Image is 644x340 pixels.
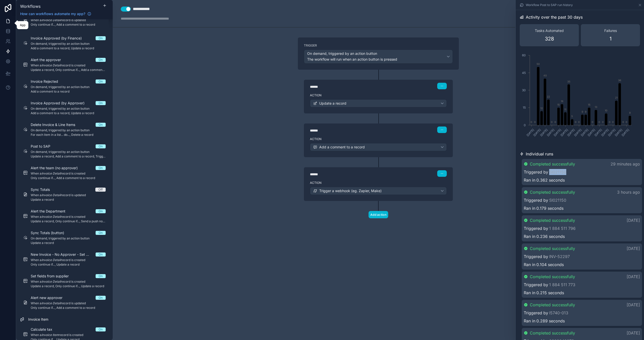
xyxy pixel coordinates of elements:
[530,302,575,308] span: Completed successfully
[626,120,627,123] text: 0
[18,11,93,16] a: How can workflows automate my app?
[534,120,536,123] text: 0
[602,120,603,123] text: 0
[20,23,25,27] div: App
[536,318,565,324] span: 0.289 seconds
[557,103,560,106] text: 15
[611,161,640,167] p: 29 minutes ago
[536,290,564,296] span: 0.215 seconds
[618,79,621,82] text: 36
[598,120,600,123] text: 0
[604,28,617,33] span: Failures
[560,128,569,137] text: [DATE]
[543,74,547,77] text: 40
[629,111,631,114] text: 8
[549,310,568,316] a: I5740-013
[522,88,526,92] tspan: 30
[524,177,535,183] span: Ran in
[545,35,554,42] span: 328
[585,110,586,113] text: 9
[531,120,532,123] text: 0
[595,105,597,108] text: 13
[20,4,41,9] span: Workflows
[551,120,552,123] text: 0
[530,217,575,223] span: Completed successfully
[553,128,562,137] text: [DATE]
[526,3,573,7] span: Workflow Post to SAP run history
[592,120,593,123] text: 0
[627,330,640,336] p: [DATE]
[627,245,640,251] p: [DATE]
[607,128,616,137] text: [DATE]
[600,128,610,137] text: [DATE]
[524,262,535,268] span: Ran in
[549,282,575,288] a: 1 884 511 773
[549,169,566,175] a: SI021150
[605,109,607,112] text: 10
[567,80,570,83] text: 35
[530,330,575,336] span: Completed successfully
[524,318,535,324] span: Ran in
[310,187,447,195] button: Trigger a webhook (eg. Zapier, Make)
[614,128,623,137] text: [DATE]
[549,225,576,231] a: 1 884 511 796
[310,137,447,141] label: Action
[530,274,575,280] span: Completed successfully
[319,145,365,149] span: Add a comment to a record
[549,253,570,260] a: INV-52297
[546,128,555,137] text: [DATE]
[523,106,526,109] tspan: 15
[571,115,573,118] text: 5
[307,51,377,56] span: On demand, triggered by an action button
[617,189,640,195] p: 3 hours ago
[524,123,526,127] tspan: 0
[524,169,548,175] span: Triggered by
[537,62,540,65] text: 50
[310,99,447,107] button: Update a record
[621,128,630,137] text: [DATE]
[526,151,553,157] span: Individual runs
[520,50,633,147] div: chart
[549,197,566,203] a: SI021150
[627,274,640,280] p: [DATE]
[310,181,447,185] label: Action
[522,71,526,75] tspan: 45
[588,103,590,106] text: 15
[554,120,556,123] text: 0
[369,211,388,218] button: Add action
[575,120,576,123] text: 0
[612,120,614,123] text: 0
[540,107,543,110] text: 12
[307,57,397,61] span: The workflow will run when an action button is pressed
[535,28,564,33] span: Tasks Automated
[536,262,564,268] span: 0.104 seconds
[524,310,548,316] span: Triggered by
[530,189,575,195] span: Completed successfully
[609,120,610,123] text: 0
[526,14,583,20] span: Activity over the past 30 days
[561,100,563,103] text: 18
[536,177,565,183] span: 0.362 seconds
[594,128,603,137] text: [DATE]
[587,128,596,137] text: [DATE]
[524,282,548,288] span: Triggered by
[573,128,582,137] text: [DATE]
[310,93,447,97] label: Action
[564,108,566,111] text: 11
[622,120,624,123] text: 0
[526,128,535,137] text: [DATE]
[530,245,575,251] span: Completed successfully
[524,290,535,296] span: Ran in
[567,128,576,137] text: [DATE]
[578,120,580,123] text: 0
[522,53,526,57] tspan: 60
[524,253,548,260] span: Triggered by
[524,205,535,211] span: Ran in
[536,205,563,211] span: 0.179 seconds
[615,96,618,99] text: 21
[533,128,542,137] text: [DATE]
[524,233,535,239] span: Ran in
[310,143,447,151] button: Add a comment to a record
[627,217,640,223] p: [DATE]
[627,302,640,308] p: [DATE]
